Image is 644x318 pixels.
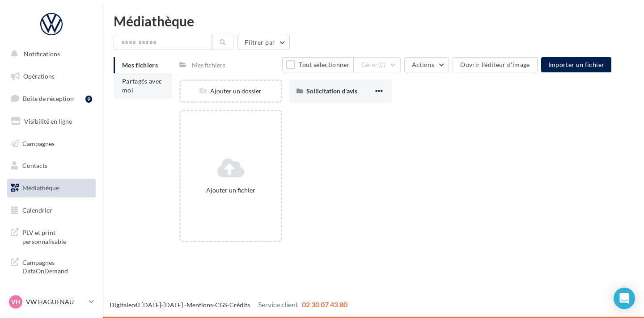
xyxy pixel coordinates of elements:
a: Contacts [5,156,97,175]
span: Visibilité en ligne [24,117,72,125]
span: Notifications [24,50,60,58]
span: PLV et print personnalisable [22,226,92,246]
a: Campagnes [5,134,97,153]
span: Service client [258,300,298,309]
span: Boîte de réception [23,95,74,102]
a: Campagnes DataOnDemand [5,253,97,279]
span: Mes fichiers [122,61,158,69]
a: CGS [215,301,227,309]
div: Ajouter un fichier [184,186,277,195]
div: Ajouter un dossier [181,87,280,96]
a: VH VW HAGUENAU [7,293,96,310]
span: Campagnes [22,139,55,147]
span: Importer un fichier [548,61,605,68]
a: Digitaleo [110,301,135,309]
span: Opérations [23,72,55,80]
span: © [DATE]-[DATE] - - - [110,301,347,309]
span: Calendrier [22,206,52,214]
span: Contacts [22,162,47,169]
button: Notifications [5,45,94,63]
button: Actions [404,57,449,72]
span: Campagnes DataOnDemand [22,256,92,276]
span: VH [11,297,21,306]
button: Gérer(0) [354,57,401,72]
span: (0) [378,61,386,68]
div: Médiathèque [114,14,633,28]
a: Crédits [229,301,250,309]
a: PLV et print personnalisable [5,223,97,249]
div: Mes fichiers [192,61,225,70]
div: 9 [85,96,92,103]
a: Visibilité en ligne [5,112,97,131]
span: 02 30 07 43 80 [302,300,347,309]
a: Calendrier [5,201,97,220]
p: VW HAGUENAU [26,297,85,306]
a: Opérations [5,67,97,86]
span: Actions [412,61,434,68]
button: Importer un fichier [541,57,612,72]
button: Tout sélectionner [282,57,354,72]
a: Médiathèque [5,179,97,197]
span: Partagés avec moi [122,77,162,94]
span: Médiathèque [22,184,59,192]
a: Boîte de réception9 [5,89,97,108]
div: Open Intercom Messenger [614,288,635,309]
button: Filtrer par [237,35,290,50]
a: Mentions [186,301,213,309]
button: Ouvrir l'éditeur d'image [453,57,537,72]
span: Sollicitation d'avis [306,87,357,95]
